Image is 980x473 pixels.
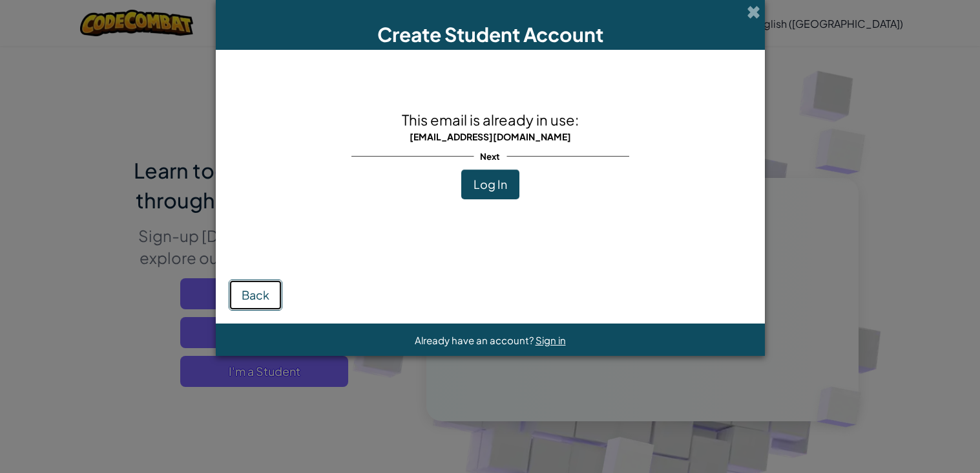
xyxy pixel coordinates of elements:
[377,22,603,47] span: Create Student Account
[229,280,282,311] button: Back
[474,147,506,166] span: Next
[410,131,571,142] span: [EMAIL_ADDRESS][DOMAIN_NAME]
[536,334,566,346] a: Sign in
[415,334,536,346] span: Already have an account?
[461,170,519,199] button: Log In
[242,287,269,302] span: Back
[474,177,507,192] span: Log In
[402,111,579,129] span: This email is already in use:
